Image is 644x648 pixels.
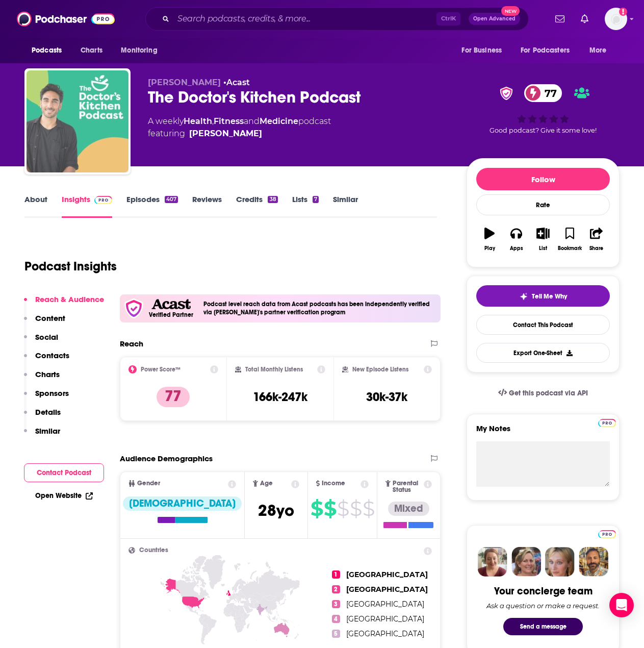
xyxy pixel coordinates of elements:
[393,480,422,493] span: Parental Status
[214,116,244,126] a: Fitness
[74,41,109,60] a: Charts
[478,547,507,577] img: Sydney Profile
[497,87,516,100] img: verified Badge
[35,313,65,323] p: Content
[24,463,104,482] button: Contact Podcast
[556,221,583,258] button: Bookmark
[148,78,221,87] span: [PERSON_NAME]
[35,426,60,436] p: Similar
[141,366,181,373] h2: Power Score™
[350,501,362,517] span: $
[17,9,115,29] img: Podchaser - Follow, Share and Rate Podcasts
[605,8,627,30] img: User Profile
[598,417,616,427] a: Pro website
[473,16,516,21] span: Open Advanced
[24,294,104,313] button: Reach & Audience
[62,194,112,218] a: InsightsPodchaser Pro
[245,366,303,373] h2: Total Monthly Listens
[598,419,616,427] img: Podchaser Pro
[352,366,408,373] h2: New Episode Listens
[503,221,529,258] button: Apps
[589,245,603,252] div: Share
[503,618,583,635] button: Send a message
[139,547,168,554] span: Countries
[619,8,627,16] svg: Add a profile image
[346,570,428,579] span: [GEOGRAPHIC_DATA]
[268,196,277,203] div: 38
[35,332,58,342] p: Social
[337,501,349,517] span: $
[123,496,242,511] div: [DEMOGRAPHIC_DATA]
[589,43,607,58] span: More
[598,529,616,538] a: Pro website
[476,285,610,307] button: tell me why sparkleTell Me Why
[24,313,65,332] button: Content
[253,389,307,405] h3: 166k-247k
[524,84,562,102] a: 77
[24,194,47,218] a: About
[24,41,75,60] button: open menu
[509,389,588,397] span: Get this podcast via API
[490,381,596,406] a: Get this podcast via API
[35,369,60,379] p: Charts
[24,369,60,388] button: Charts
[212,116,214,126] span: ,
[27,70,128,172] a: The Doctor's Kitchen Podcast
[520,292,528,301] img: tell me why sparkle
[81,43,102,58] span: Charts
[484,245,495,252] div: Play
[332,585,340,593] span: 2
[24,426,60,445] button: Similar
[151,299,190,310] img: Acast
[24,259,117,274] h1: Podcast Insights
[114,41,170,60] button: open menu
[258,501,294,520] span: 28 yo
[324,501,336,517] span: $
[582,41,620,60] button: open menu
[24,332,58,351] button: Social
[121,43,157,58] span: Monitoring
[24,407,61,426] button: Details
[173,11,436,27] input: Search podcasts, credits, & more...
[494,585,593,597] div: Your concierge team
[322,480,345,487] span: Income
[539,245,547,252] div: List
[192,194,222,218] a: Reviews
[476,194,610,215] div: Rate
[189,128,262,140] a: Dr. Rupy Aujla
[149,312,193,318] h5: Verified Partner
[363,501,374,517] span: $
[332,570,340,579] span: 1
[583,221,610,258] button: Share
[32,43,62,58] span: Podcasts
[501,6,520,16] span: New
[333,194,358,218] a: Similar
[476,343,610,363] button: Export One-Sheet
[35,491,93,500] a: Open Website
[332,615,340,623] span: 4
[579,547,608,577] img: Jon Profile
[469,13,520,25] button: Open AdvancedNew
[609,593,634,617] div: Open Intercom Messenger
[598,530,616,538] img: Podchaser Pro
[605,8,627,30] span: Logged in as Ashley_Beenen
[145,7,529,31] div: Search podcasts, credits, & more...
[260,116,298,126] a: Medicine
[545,547,575,577] img: Jules Profile
[366,389,407,405] h3: 30k-37k
[558,245,582,252] div: Bookmark
[577,10,593,28] a: Show notifications dropdown
[514,41,584,60] button: open menu
[35,388,69,398] p: Sponsors
[184,116,212,126] a: Health
[223,78,250,87] span: •
[346,600,424,609] span: [GEOGRAPHIC_DATA]
[467,78,620,141] div: verified Badge77Good podcast? Give it some love!
[461,43,502,58] span: For Business
[126,194,178,218] a: Episodes407
[476,168,610,190] button: Follow
[124,298,144,318] img: verfied icon
[454,41,514,60] button: open menu
[476,221,503,258] button: Play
